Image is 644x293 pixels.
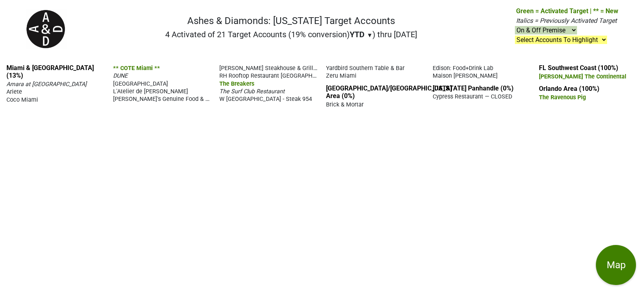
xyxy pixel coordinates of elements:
span: ▼ [367,32,373,39]
span: The Ravenous Pig [539,94,586,101]
img: Ashes & Diamonds [26,9,67,49]
span: Maison [PERSON_NAME] [433,72,498,79]
span: L'Atelier de [PERSON_NAME] [113,88,188,95]
span: RH Rooftop Restaurant [GEOGRAPHIC_DATA] [219,72,336,79]
span: [PERSON_NAME] Steakhouse & Grille - Coral Gables [219,64,354,72]
h1: Ashes & Diamonds: [US_STATE] Target Accounts [165,15,417,27]
span: Italics = Previously Activated Target [516,17,617,24]
span: Yardbird Southern Table & Bar [326,65,405,72]
a: Miami & [GEOGRAPHIC_DATA] (13%) [6,64,94,79]
span: W [GEOGRAPHIC_DATA] - Steak 954 [219,96,312,102]
span: Brick & Mortar [326,101,364,108]
span: Green = Activated Target | ** = New [516,7,618,15]
a: [US_STATE] Panhandle (0%) [433,84,514,92]
span: DUNE [113,72,128,79]
a: Orlando Area (100%) [539,85,599,92]
span: [PERSON_NAME] The Continental [539,73,626,80]
span: Ariete [6,88,22,95]
span: [GEOGRAPHIC_DATA] [113,80,168,87]
span: YTD [350,30,365,39]
span: Cypress Restaurant — CLOSED [433,93,512,100]
span: Coco Miami [6,96,38,103]
span: The Breakers [219,80,254,87]
span: Zeru Miami [326,72,356,79]
h2: 4 Activated of 21 Target Accounts (19% conversion) ) thru [DATE] [165,30,417,39]
span: The Surf Club Restaurant [219,88,285,95]
a: FL Southwest Coast (100%) [539,64,618,72]
button: Map [596,245,636,285]
a: [GEOGRAPHIC_DATA]/[GEOGRAPHIC_DATA] Area (0%) [326,84,452,100]
span: Edison: Food+Drink Lab [433,65,493,72]
span: Amara at [GEOGRAPHIC_DATA] [6,81,87,88]
span: [PERSON_NAME]'s Genuine Food & Drink [113,95,219,102]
